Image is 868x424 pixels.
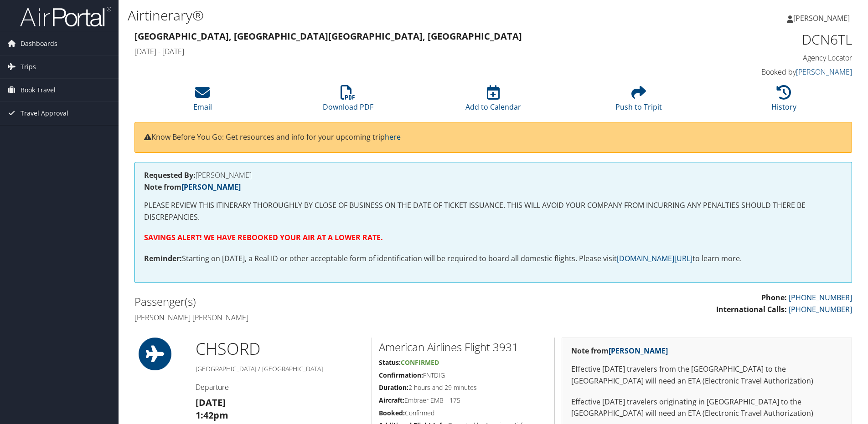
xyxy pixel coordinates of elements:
[379,409,405,417] strong: Booked:
[683,67,852,77] h4: Booked by
[196,338,365,360] h1: CHS ORD
[144,182,241,192] strong: Note from
[465,90,521,112] a: Add to Calendar
[385,132,401,142] a: here
[144,131,842,143] p: Know Before You Go: Get resources and info for your upcoming trip
[21,32,57,55] span: Dashboards
[771,90,796,112] a: History
[181,182,241,192] a: [PERSON_NAME]
[196,364,365,374] h5: [GEOGRAPHIC_DATA] / [GEOGRAPHIC_DATA]
[571,346,668,356] strong: Note from
[789,293,852,303] a: [PHONE_NUMBER]
[379,358,401,367] strong: Status:
[379,396,548,405] h5: Embraer EMB - 175
[793,13,850,23] span: [PERSON_NAME]
[144,253,842,265] p: Starting on [DATE], a Real ID or other acceptable form of identification will be required to boar...
[615,90,662,112] a: Push to Tripit
[379,409,548,418] h5: Confirmed
[379,383,548,392] h5: 2 hours and 29 minutes
[761,293,787,303] strong: Phone:
[144,200,842,223] p: PLEASE REVIEW THIS ITINERARY THOROUGHLY BY CLOSE OF BUSINESS ON THE DATE OF TICKET ISSUANCE. THIS...
[609,346,668,356] a: [PERSON_NAME]
[571,363,842,387] p: Effective [DATE] travelers from the [GEOGRAPHIC_DATA] to the [GEOGRAPHIC_DATA] will need an ETA (...
[134,313,486,323] h4: [PERSON_NAME] [PERSON_NAME]
[716,304,787,314] strong: International Calls:
[789,304,852,314] a: [PHONE_NUMBER]
[683,30,852,49] h1: DCN6TL
[20,6,111,27] img: airportal-logo.png
[379,396,404,404] strong: Aircraft:
[21,102,68,125] span: Travel Approval
[571,396,842,419] p: Effective [DATE] travelers originating in [GEOGRAPHIC_DATA] to the [GEOGRAPHIC_DATA] will need an...
[128,6,615,25] h1: Airtinerary®
[144,232,383,242] strong: SAVINGS ALERT! WE HAVE REBOOKED YOUR AIR AT A LOWER RATE.
[134,294,486,309] h2: Passenger(s)
[134,30,522,42] strong: [GEOGRAPHIC_DATA], [GEOGRAPHIC_DATA] [GEOGRAPHIC_DATA], [GEOGRAPHIC_DATA]
[796,67,852,77] a: [PERSON_NAME]
[144,170,196,180] strong: Requested By:
[379,383,408,392] strong: Duration:
[196,382,365,392] h4: Departure
[323,90,373,112] a: Download PDF
[144,253,182,263] strong: Reminder:
[401,358,439,367] span: Confirmed
[134,46,669,56] h4: [DATE] - [DATE]
[379,371,548,380] h5: FNTDIG
[196,396,226,409] strong: [DATE]
[379,371,423,379] strong: Confirmation:
[193,90,212,112] a: Email
[196,409,228,421] strong: 1:42pm
[21,56,36,78] span: Trips
[144,172,842,179] h4: [PERSON_NAME]
[683,53,852,63] h4: Agency Locator
[379,339,548,355] h2: American Airlines Flight 3931
[617,253,692,263] a: [DOMAIN_NAME][URL]
[21,79,56,101] span: Book Travel
[787,5,859,32] a: [PERSON_NAME]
